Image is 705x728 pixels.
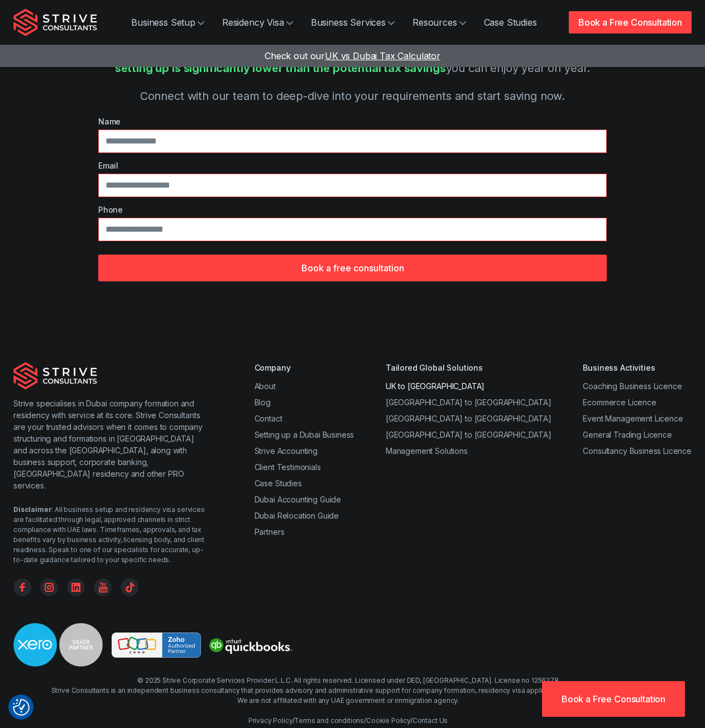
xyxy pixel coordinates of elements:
[404,11,475,33] a: Resources
[386,414,551,423] a: [GEOGRAPHIC_DATA] to [GEOGRAPHIC_DATA]
[583,414,683,423] a: Event Management Licence
[386,381,485,391] a: UK to [GEOGRAPHIC_DATA]
[255,381,276,391] a: About
[205,633,295,658] img: Strive is a quickbooks Partner
[255,362,354,373] div: Company
[366,716,410,725] a: Cookie Policy
[386,397,551,407] a: [GEOGRAPHIC_DATA] to [GEOGRAPHIC_DATA]
[386,362,551,373] div: Tailored Global Solutions
[583,430,672,439] a: General Trading Licence
[13,699,30,716] img: Revisit consent button
[255,478,302,488] a: Case Studies
[255,414,282,423] a: Contact
[413,716,448,725] a: Contact Us
[248,716,292,725] a: Privacy Policy
[213,11,302,33] a: Residency Visa
[255,397,271,407] a: Blog
[13,8,97,36] img: Strive Consultants
[13,397,210,491] p: Strive specialises in Dubai company formation and residency with service at its core. Strive Cons...
[13,623,103,667] img: Strive is a Xero Silver Partner
[98,116,607,127] label: Name
[13,578,31,596] a: Facebook
[98,160,607,171] label: Email
[386,430,551,439] a: [GEOGRAPHIC_DATA] to [GEOGRAPHIC_DATA]
[255,430,354,439] a: Setting up a Dubai Business
[255,527,285,537] a: Partners
[255,462,321,472] a: Client Testimonials
[94,578,112,596] a: YouTube
[112,633,201,658] img: Strive is a Zoho Partner
[475,11,546,33] a: Case Studies
[569,11,692,33] a: Book a Free Consultation
[67,578,85,596] a: Linkedin
[51,676,645,726] div: © 2025 Strive Corporate Services Provider L.L.C. All rights reserved. Licensed under DED, [GEOGRA...
[255,495,341,504] a: Dubai Accounting Guide
[542,681,685,717] a: Book a Free Consultation
[255,511,339,520] a: Dubai Relocation Guide
[13,76,692,104] p: Connect with our team to deep-dive into your requirements and start saving now.
[583,446,692,456] a: Consultancy Business Licence
[583,381,682,391] a: Coaching Business Licence
[13,699,30,716] button: Consent Preferences
[13,505,210,565] div: : All business setup and residency visa services are facilitated through legal, approved channels...
[13,505,51,514] strong: Disclaimer
[325,50,440,61] span: UK vs Dubai Tax Calculator
[294,716,364,725] a: Terms and conditions
[583,362,692,373] div: Business Activities
[40,578,58,596] a: Instagram
[121,578,138,596] a: TikTok
[583,397,656,407] a: Ecommerce Licence
[122,11,213,33] a: Business Setup
[255,446,318,456] a: Strive Accounting
[265,50,440,61] a: Check out ourUK vs Dubai Tax Calculator
[13,362,97,390] img: Strive Consultants
[98,204,607,215] label: Phone
[302,11,404,33] a: Business Services
[386,446,468,456] a: Management Solutions
[98,255,607,281] button: Book a free consultation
